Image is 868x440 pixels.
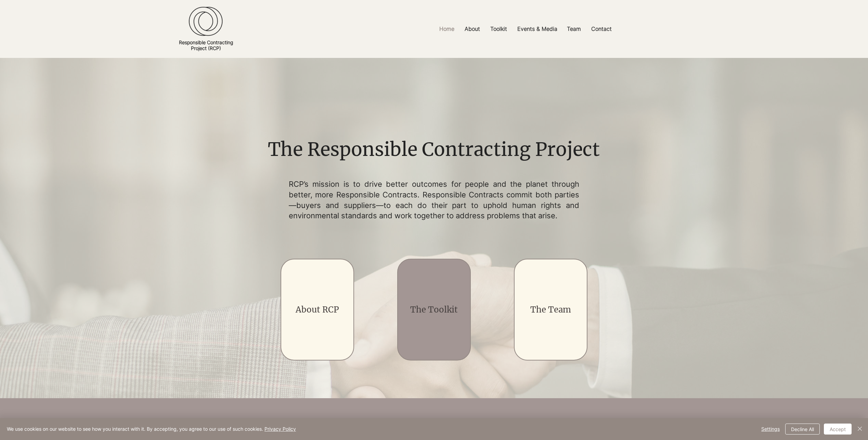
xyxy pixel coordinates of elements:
[264,426,296,432] a: Privacy Policy
[263,137,605,163] h1: The Responsible Contracting Project
[296,304,339,315] a: About RCP
[289,179,580,221] p: RCP’s mission is to drive better outcomes for people and the planet through better, more Responsi...
[563,21,584,37] p: Team
[485,21,512,37] a: Toolkit
[824,424,852,435] button: Accept
[530,304,571,315] a: The Team
[562,21,586,37] a: Team
[436,21,458,37] p: Home
[7,426,296,432] span: We use cookies on our website to see how you interact with it. By accepting, you agree to our use...
[487,21,510,37] p: Toolkit
[761,424,780,434] span: Settings
[514,21,561,37] p: Events & Media
[856,425,864,433] img: Close
[785,424,820,435] button: Decline All
[410,304,458,315] a: The Toolkit
[179,39,233,51] a: Responsible ContractingProject (RCP)
[461,21,483,37] p: About
[586,21,617,37] a: Contact
[434,21,459,37] a: Home
[512,21,562,37] a: Events & Media
[856,424,864,435] button: Close
[459,21,485,37] a: About
[588,21,615,37] p: Contact
[352,21,699,37] nav: Site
